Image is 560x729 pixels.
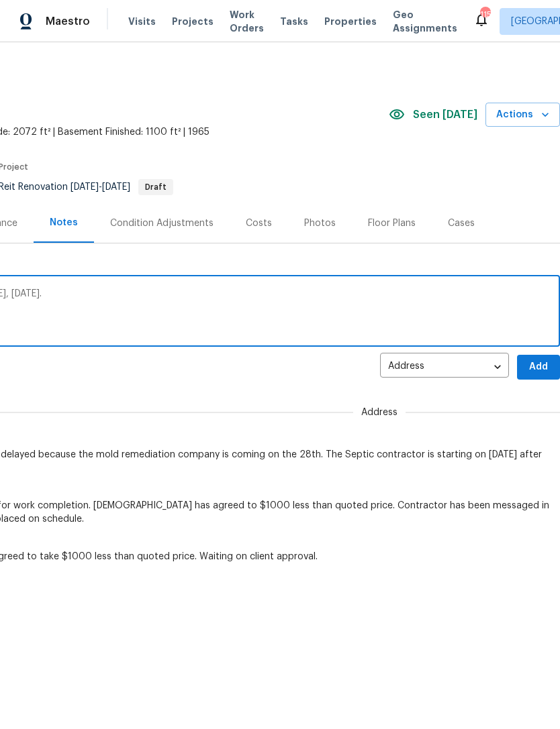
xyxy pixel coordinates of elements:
span: Projects [172,15,214,28]
span: Seen [DATE] [413,108,477,121]
span: Address [353,406,406,419]
span: Work Orders [230,8,264,35]
span: Visits [128,15,156,28]
button: Actions [485,103,560,127]
span: Geo Assignments [393,8,457,35]
span: Add [528,359,549,376]
div: Condition Adjustments [110,217,214,230]
span: [DATE] [71,182,99,192]
div: Photos [304,217,336,230]
span: Draft [140,183,172,191]
div: Costs [246,217,272,230]
span: - [71,182,130,192]
div: Notes [50,216,78,229]
button: Add [517,355,560,380]
div: Cases [448,217,475,230]
div: Address [380,351,509,384]
span: [DATE] [102,182,130,192]
span: Properties [324,15,377,28]
span: Tasks [280,17,308,26]
span: Actions [496,107,549,123]
span: Maestro [46,15,90,28]
div: Floor Plans [368,217,416,230]
div: 115 [480,8,489,21]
